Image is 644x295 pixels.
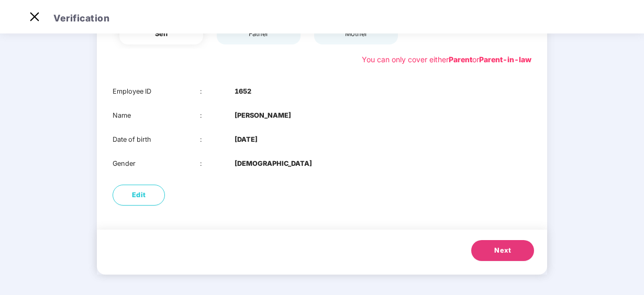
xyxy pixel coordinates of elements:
div: mother [343,29,369,39]
div: : [200,134,235,145]
div: You can only cover either or [362,54,531,65]
b: [PERSON_NAME] [235,110,291,121]
div: : [200,86,235,97]
span: Next [494,245,511,256]
div: Date of birth [113,134,200,145]
div: self [148,29,174,39]
b: Parent-in-law [479,55,531,64]
b: Parent [449,55,472,64]
div: father [246,29,272,39]
button: Edit [113,185,165,206]
span: Edit [132,190,146,200]
b: [DATE] [235,134,258,145]
div: : [200,110,235,121]
div: Gender [113,158,200,169]
b: 1652 [235,86,251,97]
div: Name [113,110,200,121]
div: : [200,158,235,169]
b: [DEMOGRAPHIC_DATA] [235,158,312,169]
div: Employee ID [113,86,200,97]
button: Next [471,240,534,261]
